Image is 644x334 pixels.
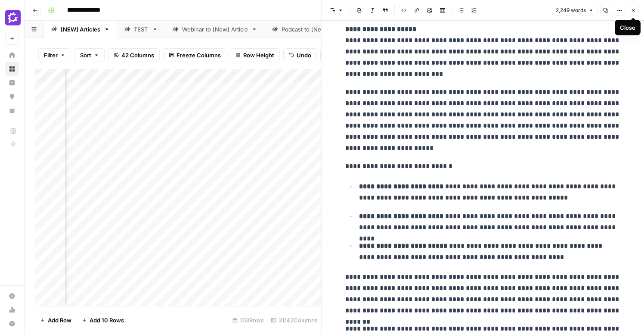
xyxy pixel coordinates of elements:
[5,103,19,117] a: Your Data
[80,51,91,59] span: Sort
[5,76,19,90] a: Insights
[297,51,311,59] span: Undo
[38,48,71,62] button: Filter
[44,21,117,38] a: [NEW] Articles
[5,10,21,25] img: Gong Logo
[229,313,267,327] div: 103 Rows
[243,51,274,59] span: Row Height
[77,313,129,327] button: Add 10 Rows
[5,303,19,317] a: Usage
[5,90,19,103] a: Opportunities
[108,48,160,62] button: 42 Columns
[5,7,19,28] button: Workspace: Gong
[282,25,347,34] div: Podcast to [New] Article
[61,25,100,34] div: [NEW] Articles
[117,21,165,38] a: TEST
[5,48,19,62] a: Home
[620,23,635,32] div: Close
[163,48,226,62] button: Freeze Columns
[5,289,19,303] a: Settings
[74,48,105,62] button: Sort
[35,313,77,327] button: Add Row
[165,21,265,38] a: Webinar to [New] Article
[48,316,71,325] span: Add Row
[90,316,124,325] span: Add 10 Rows
[267,313,321,327] div: 31/42 Columns
[182,25,248,34] div: Webinar to [New] Article
[44,51,58,59] span: Filter
[230,48,280,62] button: Row Height
[5,62,19,76] a: Browse
[5,317,19,331] button: Help + Support
[265,21,364,38] a: Podcast to [New] Article
[176,51,221,59] span: Freeze Columns
[283,48,317,62] button: Undo
[556,6,586,14] span: 2,249 words
[552,5,598,16] button: 2,249 words
[121,51,154,59] span: 42 Columns
[134,25,149,34] div: TEST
